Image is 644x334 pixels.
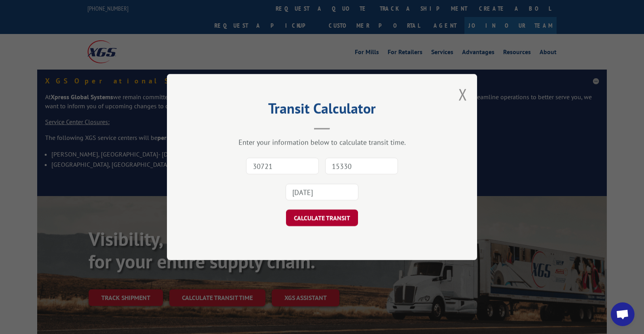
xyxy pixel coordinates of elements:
[246,158,319,174] input: Origin Zip
[206,138,438,147] div: Enter your information below to calculate transit time.
[458,84,467,105] button: Close modal
[206,103,438,118] h2: Transit Calculator
[611,302,635,326] a: Open chat
[325,158,398,174] input: Dest. Zip
[286,184,358,200] input: Tender Date
[286,209,358,226] button: CALCULATE TRANSIT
